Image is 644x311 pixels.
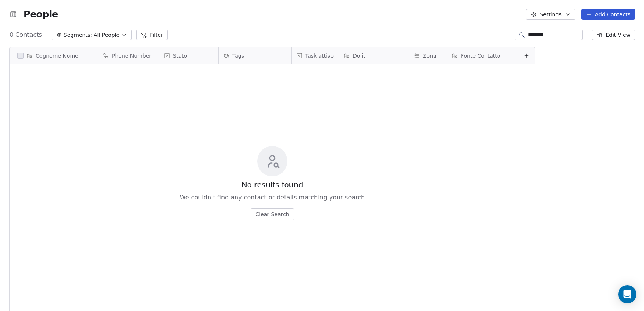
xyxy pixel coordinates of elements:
[353,52,365,60] span: Do it
[242,179,303,190] span: No results found
[136,30,168,40] button: Filter
[292,47,339,64] div: Task attivo
[173,52,187,60] span: Stato
[581,9,635,20] button: Add Contacts
[10,47,98,64] div: Cognome Nome
[461,52,500,60] span: Fonte Contatto
[10,64,98,303] div: grid
[447,47,517,64] div: Fonte Contatto
[94,31,119,39] span: All People
[180,193,365,202] span: We couldn't find any contact or details matching your search
[112,52,151,60] span: Phone Number
[36,52,79,60] span: Cognome Nome
[24,9,58,20] span: People
[618,285,636,303] div: Open Intercom Messenger
[159,47,218,64] div: Stato
[305,52,334,60] span: Task attivo
[219,47,291,64] div: Tags
[423,52,437,60] span: Zona
[592,30,635,40] button: Edit View
[98,64,536,303] div: grid
[9,30,42,39] span: 0 Contacts
[251,208,294,220] button: Clear Search
[409,47,447,64] div: Zona
[64,31,92,39] span: Segments:
[232,52,244,60] span: Tags
[98,47,159,64] div: Phone Number
[526,9,575,20] button: Settings
[339,47,409,64] div: Do it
